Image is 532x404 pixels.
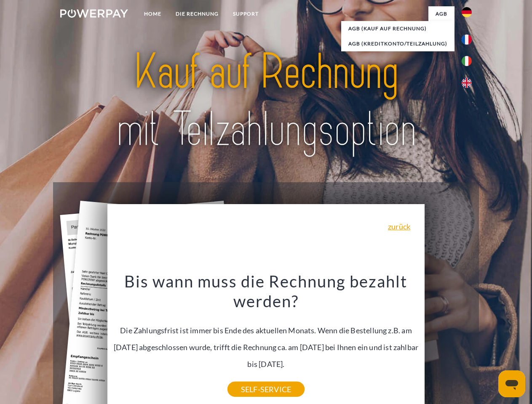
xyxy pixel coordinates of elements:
[80,40,452,161] img: title-powerpay_de.svg
[388,223,410,230] a: zurück
[168,6,226,21] a: DIE RECHNUNG
[462,35,472,45] img: fr
[462,56,472,66] img: it
[462,7,472,17] img: de
[428,6,454,21] a: agb
[60,9,128,18] img: logo-powerpay-white.svg
[341,36,454,51] a: AGB (Kreditkonto/Teilzahlung)
[112,271,420,311] h3: Bis wann muss die Rechnung bezahlt werden?
[226,6,266,21] a: SUPPORT
[498,370,525,397] iframe: Schaltfläche zum Öffnen des Messaging-Fensters
[137,6,168,21] a: Home
[227,382,305,397] a: SELF-SERVICE
[341,21,454,36] a: AGB (Kauf auf Rechnung)
[112,271,420,389] div: Die Zahlungsfrist ist immer bis Ende des aktuellen Monats. Wenn die Bestellung z.B. am [DATE] abg...
[462,78,472,88] img: en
